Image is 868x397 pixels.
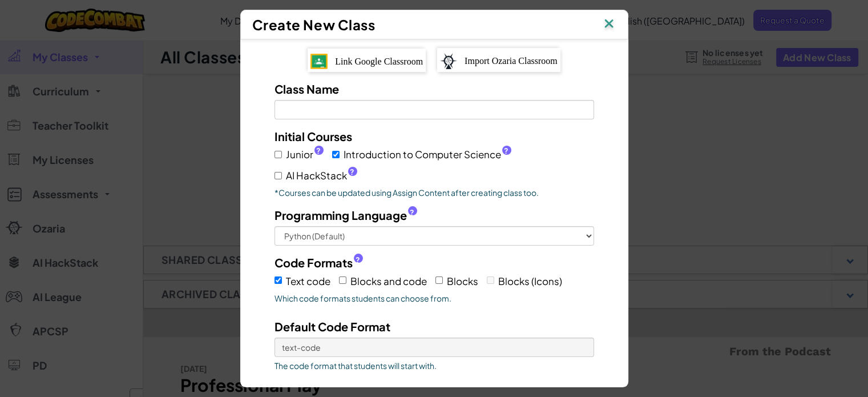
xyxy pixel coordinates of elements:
span: Junior [286,146,324,163]
span: Class Name [274,82,339,96]
span: ? [410,208,414,217]
span: Link Google Classroom [335,57,423,66]
img: ozaria-logo.png [440,53,457,69]
span: The code format that students will start with. [274,360,594,371]
span: ? [504,146,508,155]
span: Which code formats students can choose from. [274,292,594,304]
span: Code Formats [274,254,353,271]
input: Junior? [274,151,282,158]
span: ? [316,146,321,155]
img: IconGoogleClassroom.svg [310,54,328,69]
span: Blocks [447,275,478,287]
input: Introduction to Computer Science? [332,151,340,158]
span: Import Ozaria Classroom [465,56,558,66]
span: Text code [286,275,330,287]
span: ? [350,167,354,177]
img: IconClose.svg [601,16,616,33]
span: ? [356,255,360,264]
span: Blocks (Icons) [498,275,562,287]
p: *Courses can be updated using Assign Content after creating class too. [274,187,594,198]
input: Blocks and code [339,276,346,284]
span: Default Code Format [274,319,390,334]
input: AI HackStack? [274,172,282,179]
span: AI HackStack [286,167,357,184]
span: Introduction to Computer Science [344,146,511,163]
input: Text code [274,276,282,284]
span: Create New Class [252,16,376,33]
input: Blocks (Icons) [487,276,494,284]
input: Blocks [435,276,443,284]
label: Initial Courses [274,128,352,145]
span: Blocks and code [350,275,427,287]
span: Programming Language [274,207,407,223]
